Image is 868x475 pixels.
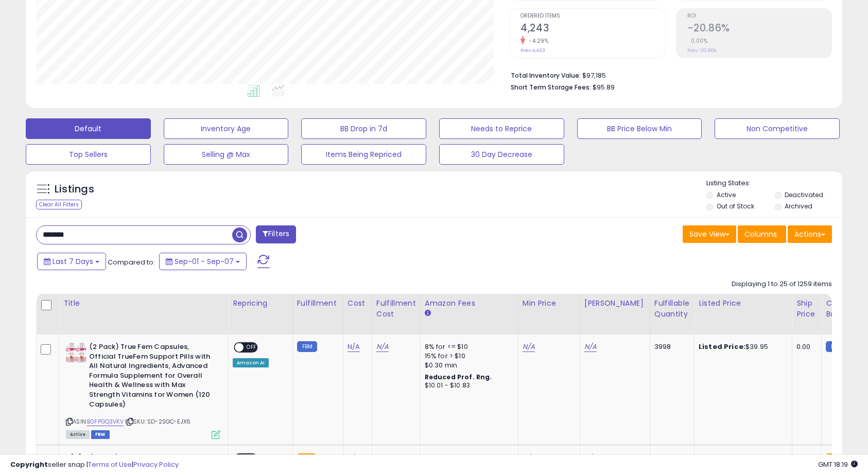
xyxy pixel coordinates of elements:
div: Repricing [233,298,288,309]
div: 3998 [654,342,686,351]
h2: -20.86% [687,22,831,36]
strong: Copyright [10,460,48,469]
div: Clear All Filters [36,200,82,209]
button: Last 7 Days [37,253,106,270]
span: OFF [244,343,260,352]
small: 0.00% [687,37,708,45]
span: ROI [687,13,831,19]
span: | SKU: SD-2SGC-EJX6 [125,417,190,426]
div: 15% for > $10 [425,351,510,361]
button: Sep-01 - Sep-07 [159,253,247,270]
button: Inventory Age [164,118,289,139]
div: seller snap | | [10,460,179,470]
b: (2 Pack) True Fem Capsules, Official TrueFem Support Pills with All Natural Ingredients, Advanced... [89,342,214,412]
div: 0.00 [796,342,813,351]
div: Fulfillable Quantity [654,298,690,320]
label: Deactivated [785,190,823,199]
div: 8% for <= $10 [425,342,510,351]
h5: Listings [55,182,94,197]
span: Ordered Items [520,13,665,19]
p: Listing States: [706,179,842,188]
div: $10.01 - $10.83 [425,381,510,390]
div: Fulfillment Cost [376,298,416,320]
small: Amazon Fees. [425,309,431,318]
button: BB Drop in 7d [301,118,426,139]
button: Needs to Reprice [439,118,564,139]
small: -4.29% [525,37,548,45]
b: Reduced Prof. Rng. [425,373,492,381]
div: Amazon Fees [425,298,514,309]
small: Prev: -20.86% [687,47,717,54]
div: [PERSON_NAME] [584,298,646,309]
button: 30 Day Decrease [439,144,564,165]
small: Prev: 4,433 [520,47,545,54]
span: Sep-01 - Sep-07 [175,256,234,267]
h2: 4,243 [520,22,665,36]
div: ASIN: [66,342,220,438]
div: $0.30 min [425,361,510,370]
label: Out of Stock [717,202,754,210]
a: N/A [348,342,360,352]
div: Title [63,298,224,309]
span: All listings currently available for purchase on Amazon [66,430,90,439]
button: Save View [683,225,736,243]
small: FBM [297,341,317,352]
button: Items Being Repriced [301,144,426,165]
span: Compared to: [108,257,155,267]
button: Columns [738,225,786,243]
a: Privacy Policy [133,460,179,469]
b: Short Term Storage Fees: [511,83,591,92]
label: Active [717,190,736,199]
div: Min Price [523,298,576,309]
div: $39.95 [699,342,784,351]
li: $97,185 [511,68,824,81]
a: N/A [523,342,535,352]
button: Default [26,118,151,139]
a: Terms of Use [88,460,132,469]
div: Cost [348,298,368,309]
span: $95.89 [593,82,615,92]
button: Filters [256,225,296,243]
small: FBM [826,341,846,352]
b: Total Inventory Value: [511,71,581,80]
div: Amazon AI [233,358,269,367]
button: BB Price Below Min [577,118,702,139]
a: B0FPGQ3VKV [87,417,124,426]
span: FBM [91,430,110,439]
div: Displaying 1 to 25 of 1259 items [732,279,832,289]
button: Non Competitive [715,118,840,139]
img: 41iHjaIfCmL._SL40_.jpg [66,342,86,363]
a: N/A [376,342,389,352]
b: Listed Price: [699,342,745,351]
span: Last 7 Days [53,256,93,267]
button: Actions [788,225,832,243]
a: N/A [584,342,597,352]
button: Top Sellers [26,144,151,165]
div: Listed Price [699,298,788,309]
span: 2025-09-15 18:19 GMT [818,460,858,469]
label: Archived [785,202,812,210]
span: Columns [744,229,777,239]
div: Fulfillment [297,298,339,309]
button: Selling @ Max [164,144,289,165]
div: Ship Price [796,298,817,320]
